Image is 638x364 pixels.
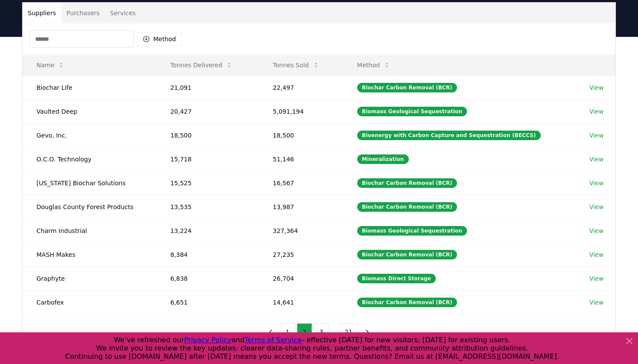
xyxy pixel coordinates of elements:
[23,3,61,23] button: Suppliers
[280,323,295,341] button: 1
[357,178,457,188] div: Biochar Carbon Removal (BCR)
[259,243,343,266] td: 27,235
[589,226,604,235] a: View
[156,243,259,266] td: 8,384
[23,123,156,147] td: Gevo, Inc.
[357,250,457,259] div: Biochar Carbon Removal (BCR)
[297,323,312,341] button: 2
[589,298,604,307] a: View
[23,219,156,243] td: Charm Industrial
[23,147,156,171] td: O.C.O. Technology
[350,56,398,74] button: Method
[259,99,343,123] td: 5,091,194
[61,3,105,23] button: Purchasers
[259,171,343,195] td: 16,567
[589,131,604,140] a: View
[30,56,72,74] button: Name
[357,154,409,164] div: Mineralization
[156,99,259,123] td: 20,427
[357,298,457,307] div: Biochar Carbon Removal (BCR)
[357,274,436,283] div: Biomass Direct Storage
[163,56,240,74] button: Tonnes Delivered
[23,75,156,99] td: Biochar Life
[357,226,467,236] div: Biomass Geological Sequestration
[589,203,604,211] a: View
[23,266,156,290] td: Graphyte
[23,195,156,219] td: Douglas County Forest Products
[156,123,259,147] td: 18,500
[314,323,329,341] button: 3
[105,3,141,23] button: Services
[589,83,604,92] a: View
[339,323,358,341] button: 21
[259,266,343,290] td: 26,704
[589,179,604,187] a: View
[23,290,156,314] td: Carbofex
[589,155,604,164] a: View
[589,250,604,259] a: View
[23,243,156,266] td: MASH Makes
[589,107,604,116] a: View
[259,75,343,99] td: 22,497
[259,147,343,171] td: 51,146
[589,274,604,283] a: View
[23,171,156,195] td: [US_STATE] Biochar Solutions
[156,75,259,99] td: 21,091
[259,123,343,147] td: 18,500
[259,290,343,314] td: 14,641
[156,290,259,314] td: 6,651
[360,323,375,341] button: next page
[266,56,326,74] button: Tonnes Sold
[331,327,337,337] li: ...
[137,32,182,46] button: Method
[263,323,278,341] button: previous page
[156,171,259,195] td: 15,525
[156,195,259,219] td: 13,535
[357,202,457,212] div: Biochar Carbon Removal (BCR)
[259,195,343,219] td: 13,987
[259,219,343,243] td: 327,364
[357,107,467,116] div: Biomass Geological Sequestration
[156,147,259,171] td: 15,718
[156,219,259,243] td: 13,224
[357,131,541,140] div: Bioenergy with Carbon Capture and Sequestration (BECCS)
[23,99,156,123] td: Vaulted Deep
[357,83,457,92] div: Biochar Carbon Removal (BCR)
[156,266,259,290] td: 6,838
